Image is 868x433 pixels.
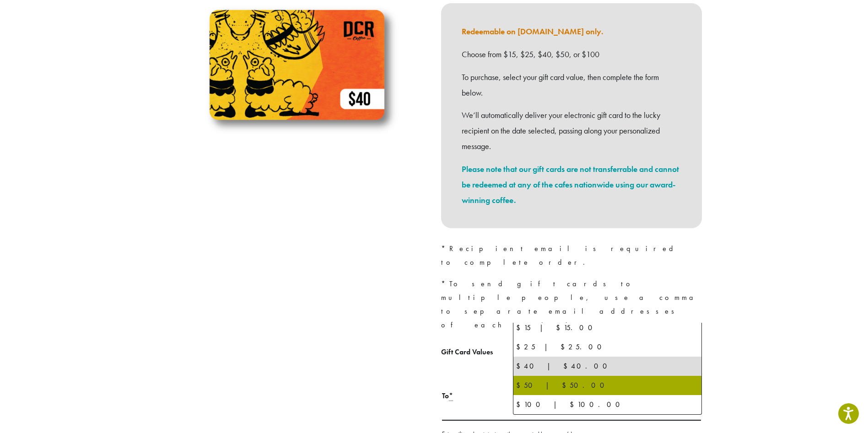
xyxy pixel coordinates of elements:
[516,340,699,354] div: $25 | $25.00
[441,346,513,359] label: Gift Card Values
[462,47,681,62] p: Choose from $15, $25, $40, $50, or $100
[441,242,702,269] p: *Recipient email is required to complete order.
[442,390,701,403] label: To
[462,107,681,154] p: We’ll automatically deliver your electronic gift card to the lucky recipient on the date selected...
[462,69,681,101] p: To purchase, select your gift card value, then complete the form below.
[516,321,699,335] div: $15 | $15.00
[462,26,604,37] a: Redeemable on [DOMAIN_NAME] only.
[441,277,702,332] p: *To send gift cards to multiple people, use a comma to separate email addresses of each recipient.
[449,391,453,401] abbr: Required field
[516,359,699,373] div: $40 | $40.00
[516,398,699,412] div: $100 | $100.00
[462,164,679,205] a: Please note that our gift cards are not transferrable and cannot be redeemed at any of the cafes ...
[516,379,699,392] div: $50 | $50.00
